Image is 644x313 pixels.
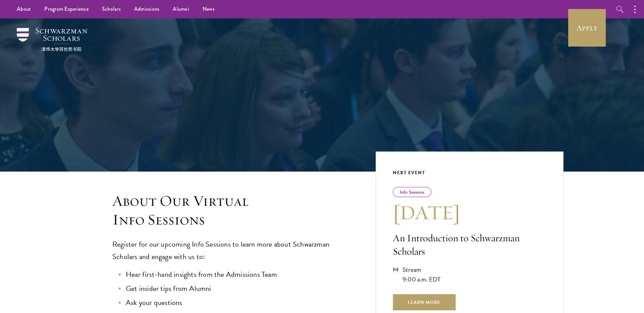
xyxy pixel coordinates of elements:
p: Register for our upcoming Info Sessions to learn more about Schwarzman Scholars and engage with u... [112,238,349,263]
li: Get insider tips from Alumni [119,283,349,295]
a: Apply [568,9,606,47]
li: Ask your questions [119,297,349,309]
div: 9:00 a.m. EDT [402,274,441,284]
li: Hear first-hand insights from the Admissions Team [119,268,349,281]
div: Next Event [393,169,546,177]
img: Schwarzman Scholars [17,28,87,51]
h3: [DATE] [393,200,546,225]
p: An Introduction to Schwarzman Scholars [393,231,546,258]
h3: About Our Virtual Info Sessions [112,192,349,229]
span: Learn More [393,294,455,310]
div: Info Sessions [393,187,431,197]
div: Stream [402,265,441,274]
